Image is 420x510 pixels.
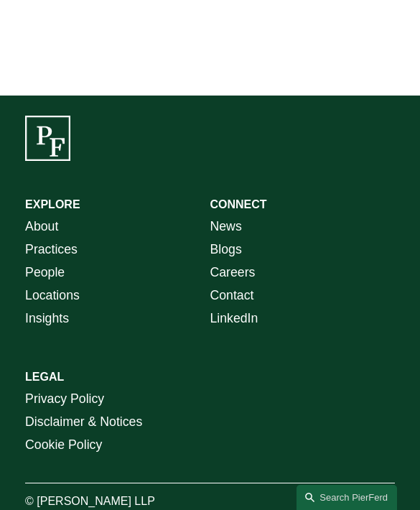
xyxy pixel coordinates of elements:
a: Blogs [210,238,242,261]
strong: EXPLORE [25,198,80,210]
a: Careers [210,261,256,284]
a: People [25,261,65,284]
a: Locations [25,284,80,307]
a: Practices [25,238,78,261]
a: LinkedIn [210,307,258,330]
a: About [25,215,58,238]
a: Search this site [297,485,397,510]
a: Contact [210,284,254,307]
a: Disclaimer & Notices [25,411,142,434]
strong: LEGAL [25,371,64,383]
a: Privacy Policy [25,388,104,411]
a: News [210,215,242,238]
a: Insights [25,307,69,330]
strong: CONNECT [210,198,267,210]
a: Cookie Policy [25,434,102,457]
